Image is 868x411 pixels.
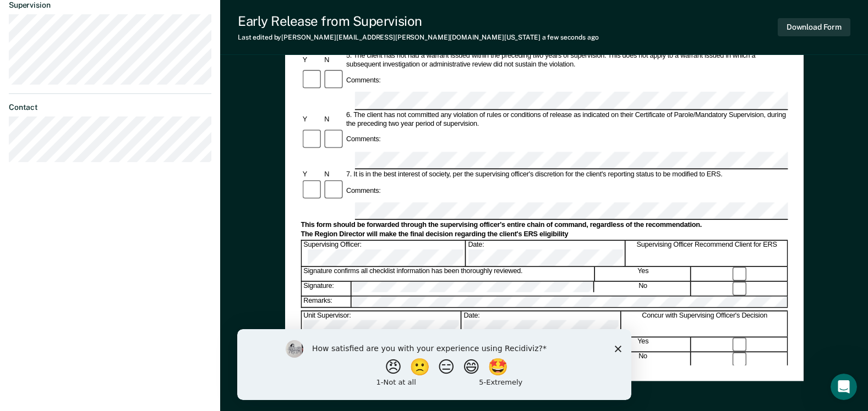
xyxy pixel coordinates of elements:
dt: Supervision [9,1,211,10]
div: N [323,115,345,124]
div: N [323,56,345,65]
div: Remarks: [302,297,352,307]
div: Concur with Supervising Officer's Decision [622,312,788,337]
div: No [595,282,691,296]
div: 5. The client has not had a warrant issued within the preceding two years of supervision. This do... [345,52,788,69]
div: Date: [466,241,626,266]
div: 6. The client has not committed any violation of rules or conditions of release as indicated on t... [345,111,788,129]
div: This form should be forwarded through the supervising officer's entire chain of command, regardle... [301,221,788,230]
div: Comments: [345,186,383,195]
div: Last edited by [PERSON_NAME][EMAIL_ADDRESS][PERSON_NAME][DOMAIN_NAME][US_STATE] [238,34,599,41]
div: N [323,170,345,179]
div: The Region Director will make the final decision regarding the client's ERS eligibility [301,231,788,240]
div: Early Release from Supervision [238,13,599,29]
div: Yes [596,268,691,281]
div: Yes [596,337,691,351]
div: Unit Supervisor: [302,312,461,337]
div: Signature confirms all checklist information has been thoroughly reviewed. [302,268,594,281]
iframe: Survey by Kim from Recidiviz [237,329,631,400]
div: Comments: [345,76,383,85]
button: Download Form [778,18,850,36]
dt: Contact [9,103,211,112]
div: Supervising Officer: [302,241,465,266]
div: Y [301,115,323,124]
span: a few seconds ago [542,34,599,41]
div: No [595,352,691,366]
div: Date: [462,312,621,337]
div: Comments: [345,136,383,145]
div: Signature: [302,282,351,296]
div: Y [301,170,323,179]
div: Supervising Officer Recommend Client for ERS [626,241,788,266]
div: Y [301,56,323,65]
div: 7. It is in the best interest of society, per the supervising officer's discretion for the client... [345,170,788,179]
iframe: Intercom live chat [831,374,857,400]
